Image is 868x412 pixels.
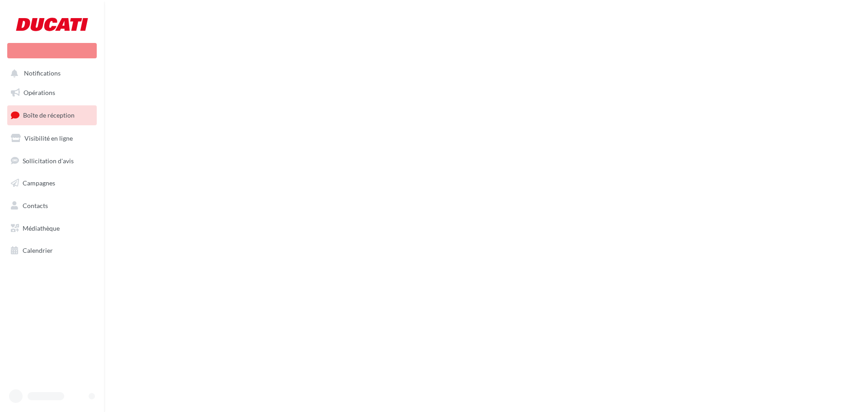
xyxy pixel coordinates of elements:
span: Opérations [24,89,55,96]
a: Calendrier [5,241,99,260]
span: Notifications [24,70,61,77]
span: Visibilité en ligne [24,134,73,142]
span: Sollicitation d'avis [23,156,74,164]
span: Calendrier [23,246,53,254]
a: Contacts [5,196,99,215]
a: Médiathèque [5,219,99,238]
a: Boîte de réception [5,105,99,125]
a: Sollicitation d'avis [5,152,99,170]
span: Médiathèque [23,224,60,232]
span: Contacts [23,202,48,209]
a: Visibilité en ligne [5,129,99,148]
a: Campagnes [5,174,99,193]
span: Campagnes [23,179,55,187]
span: Boîte de réception [23,111,75,119]
a: Opérations [5,83,99,102]
div: Nouvelle campagne [7,43,97,58]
